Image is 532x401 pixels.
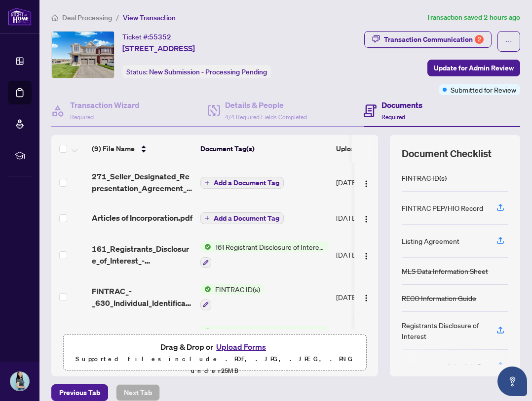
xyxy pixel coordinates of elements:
div: MLS Data Information Sheet [402,266,488,276]
span: Previous Tab [59,385,100,401]
span: (9) File Name [92,143,135,154]
td: [DATE] [332,276,401,318]
img: Status Icon [200,284,211,295]
span: FINTRAC_-_631_Corporate_Entity_Identification_Mandatory__B__-_PropTx-[PERSON_NAME].pdf [92,327,192,351]
div: Registrants Disclosure of Interest [402,320,485,341]
span: Drag & Drop or [160,340,269,353]
span: Add a Document Tag [214,179,279,186]
span: plus [205,180,210,185]
button: Next Tab [116,384,160,401]
td: [DATE] [332,202,401,234]
button: Logo [358,247,374,263]
img: Logo [362,252,370,260]
span: 161_Registrants_Disclosure_of_Interest_-_Disposition_of_Property_-_PropTx-[PERSON_NAME] 2 EXECUTE... [92,243,192,267]
span: Drag & Drop orUpload FormsSupported files include .PDF, .JPG, .JPEG, .PNG under25MB [64,334,366,383]
span: 55352 [149,33,171,41]
button: Status IconFINTRAC ID(s) [200,284,264,310]
img: Logo [362,294,370,302]
div: Ticket #: [122,31,171,42]
img: logo [8,7,32,26]
img: Status Icon [200,326,211,337]
span: New Submission - Processing Pending [149,67,267,76]
span: home [51,14,58,21]
button: Add a Document Tag [200,212,284,224]
div: Status: [122,65,271,78]
span: FINTRAC_-_630_Individual_Identification_Record__A__-_PropTx-[PERSON_NAME].pdf [92,285,192,309]
td: [DATE] [332,163,401,202]
div: FINTRAC ID(s) [402,172,447,183]
span: [STREET_ADDRESS] [122,42,195,54]
div: Transaction Communication [384,32,484,47]
img: Logo [362,215,370,223]
li: / [116,12,119,23]
th: (9) File Name [88,135,196,163]
span: Required [381,113,405,121]
span: Deal Processing [62,13,112,22]
button: Upload Forms [213,340,269,353]
div: FINTRAC PEP/HIO Record [402,202,483,213]
img: Profile Icon [10,372,29,391]
span: Document Checklist [402,147,492,161]
img: IMG-N12433059_1.jpg [52,32,114,78]
p: Supported files include .PDF, .JPG, .JPEG, .PNG under 25 MB [70,353,360,377]
img: Logo [362,180,370,188]
button: Add a Document Tag [200,176,284,189]
th: Document Tag(s) [196,135,332,163]
div: 2 [475,35,484,44]
span: Add a Document Tag [214,215,279,222]
h4: Details & People [225,99,307,111]
h4: Transaction Wizard [70,99,140,111]
span: plus [205,216,210,221]
span: Update for Admin Review [434,60,514,76]
span: Articles of Incorporation.pdf [92,212,192,224]
div: Listing Agreement [402,235,459,246]
button: Transaction Communication2 [364,31,492,48]
th: Upload Date [332,135,401,163]
button: Logo [358,289,374,305]
span: 4/4 Required Fields Completed [225,113,307,121]
button: Add a Document Tag [200,212,284,225]
span: Upload Date [336,143,376,154]
span: 631 Corporation/Entity Identification InformationRecord [211,326,328,337]
span: Required [70,113,94,121]
h4: Documents [381,99,422,111]
button: Status Icon631 Corporation/Entity Identification InformationRecord [200,326,328,353]
span: 271_Seller_Designated_Representation_Agreement_Authority_to_Offer_for_Sale_-_PropTx-[PERSON_NAME]... [92,170,192,194]
button: Previous Tab [51,384,108,401]
button: Status Icon161 Registrant Disclosure of Interest - Disposition ofProperty [200,241,328,268]
article: Transaction saved 2 hours ago [426,12,520,23]
span: ellipsis [505,38,512,45]
button: Add a Document Tag [200,177,284,189]
td: [DATE] [332,318,401,361]
span: 161 Registrant Disclosure of Interest - Disposition ofProperty [211,241,328,252]
button: Logo [358,174,374,190]
span: Submitted for Review [451,84,516,95]
td: [DATE] [332,234,401,276]
button: Logo [358,210,374,226]
button: Update for Admin Review [427,60,520,76]
img: Status Icon [200,241,211,252]
div: RECO Information Guide [402,293,476,303]
button: Open asap [497,367,527,396]
span: FINTRAC ID(s) [211,284,264,295]
span: View Transaction [123,13,176,22]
